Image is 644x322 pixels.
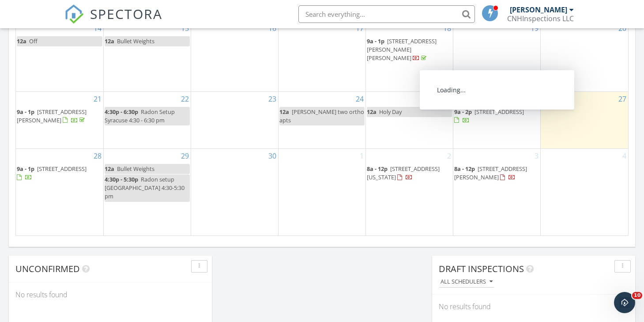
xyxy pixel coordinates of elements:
a: 9a - 1p [STREET_ADDRESS][PERSON_NAME] [17,108,87,124]
iframe: Intercom live chat [614,292,635,313]
td: Go to September 24, 2025 [278,91,365,148]
td: Go to September 17, 2025 [278,21,365,91]
td: Go to September 18, 2025 [366,21,453,91]
td: Go to September 22, 2025 [103,91,191,148]
span: 4:30p - 5:30p [105,175,138,183]
span: Unconfirmed [15,263,80,275]
td: Go to September 23, 2025 [191,91,278,148]
a: 9a - 2p [STREET_ADDRESS] [454,107,539,126]
a: Go to October 2, 2025 [445,149,453,163]
a: 9a - 1p [STREET_ADDRESS] [17,164,102,183]
img: The Best Home Inspection Software - Spectora [64,4,84,24]
td: Go to September 14, 2025 [16,21,103,91]
span: Bullet Weights [117,37,154,45]
td: Go to September 19, 2025 [453,21,541,91]
a: 8a - 12p [STREET_ADDRESS][US_STATE] [367,165,440,181]
a: Go to September 30, 2025 [267,149,278,163]
a: 9a - 2p [STREET_ADDRESS] [454,108,524,124]
span: Radon setup [GEOGRAPHIC_DATA] 4:30-5:30 pm [105,175,185,200]
td: Go to October 3, 2025 [453,148,541,235]
a: 9a - 1p [STREET_ADDRESS][PERSON_NAME][PERSON_NAME] [367,36,452,64]
a: Go to September 29, 2025 [179,149,191,163]
a: Go to September 23, 2025 [267,92,278,106]
span: SPECTORA [90,4,162,23]
a: Go to September 26, 2025 [529,92,540,106]
span: 12a [105,165,114,173]
div: [PERSON_NAME] [510,5,567,14]
a: Go to September 25, 2025 [441,92,453,106]
span: 4:30p - 6:30p [105,108,138,116]
span: [STREET_ADDRESS] [475,108,524,116]
a: 9a - 1p [STREET_ADDRESS][PERSON_NAME] [17,107,102,126]
a: 8a - 12p [STREET_ADDRESS][PERSON_NAME] [454,164,539,183]
a: Go to October 1, 2025 [358,149,365,163]
span: [STREET_ADDRESS][PERSON_NAME][PERSON_NAME] [367,37,437,62]
a: Go to September 28, 2025 [92,149,103,163]
span: 9a - 1p [367,37,384,45]
td: Go to September 30, 2025 [191,148,278,235]
td: Go to October 4, 2025 [541,148,628,235]
span: 9a - 2p [454,108,472,116]
a: 8a - 12p [STREET_ADDRESS][US_STATE] [367,164,452,183]
span: 8a - 12p [367,165,388,173]
td: Go to September 28, 2025 [16,148,103,235]
span: Radon Setup Syracuse 4:30 - 6:30 pm [105,108,175,124]
span: Off [29,37,38,45]
div: No results found [9,283,212,307]
td: Go to September 29, 2025 [103,148,191,235]
span: 12a [367,108,377,116]
td: Go to September 26, 2025 [453,91,541,148]
span: [PERSON_NAME] two ortho apts [279,108,364,124]
a: Go to October 3, 2025 [533,149,540,163]
td: Go to September 20, 2025 [541,21,628,91]
td: Go to September 15, 2025 [103,21,191,91]
button: All schedulers [439,276,494,288]
span: 10 [632,292,642,299]
td: Go to September 21, 2025 [16,91,103,148]
span: [STREET_ADDRESS][PERSON_NAME] [454,165,527,181]
a: Go to September 27, 2025 [617,92,628,106]
a: 9a - 1p [STREET_ADDRESS] [17,165,87,181]
td: Go to October 2, 2025 [366,148,453,235]
span: [STREET_ADDRESS][PERSON_NAME] [17,108,87,124]
span: [STREET_ADDRESS][US_STATE] [367,165,440,181]
span: [STREET_ADDRESS] [37,165,87,173]
a: Go to September 22, 2025 [179,92,191,106]
span: 12a [17,37,26,45]
a: Go to October 4, 2025 [621,149,628,163]
a: Go to September 21, 2025 [92,92,103,106]
td: Go to September 25, 2025 [366,91,453,148]
td: Go to September 16, 2025 [191,21,278,91]
span: Bullet Weights [117,165,154,173]
span: 12a [279,108,289,116]
span: 9a - 1p [17,108,34,116]
span: 12a [105,37,114,45]
a: 8a - 12p [STREET_ADDRESS][PERSON_NAME] [454,165,527,181]
div: All schedulers [441,279,493,285]
span: Holy Day [379,108,402,116]
div: CNHInspections LLC [507,14,574,23]
a: Go to September 24, 2025 [354,92,365,106]
td: Go to October 1, 2025 [278,148,365,235]
td: Go to September 27, 2025 [541,91,628,148]
a: SPECTORA [64,12,162,30]
a: 9a - 1p [STREET_ADDRESS][PERSON_NAME][PERSON_NAME] [367,37,437,62]
span: 9a - 1p [17,165,34,173]
div: No results found [432,295,635,318]
span: 8a - 12p [454,165,475,173]
span: Draft Inspections [439,263,524,275]
input: Search everything... [298,5,475,23]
